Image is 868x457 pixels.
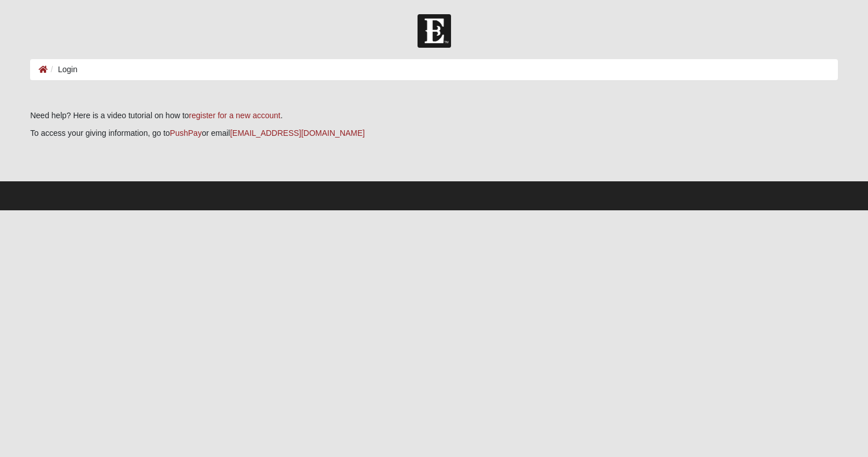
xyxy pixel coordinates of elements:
[418,14,451,48] img: Church of Eleven22 Logo
[48,64,77,76] li: Login
[230,128,365,138] a: [EMAIL_ADDRESS][DOMAIN_NAME]
[170,128,202,138] a: PushPay
[189,111,281,120] a: register for a new account
[30,127,838,139] p: To access your giving information, go to or email
[30,110,838,122] p: Need help? Here is a video tutorial on how to .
